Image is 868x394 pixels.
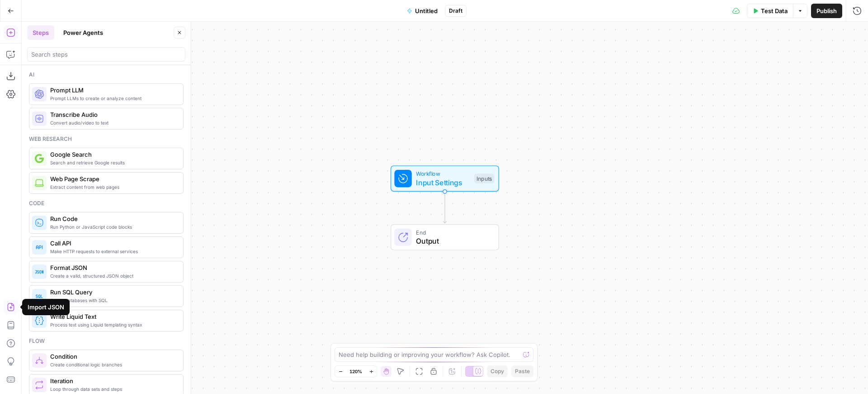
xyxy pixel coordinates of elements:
span: 120% [349,368,362,375]
span: Create a valid, structured JSON object [50,272,176,279]
span: Iteration [50,376,176,385]
span: Condition [50,352,176,361]
span: Prompt LLM [50,86,176,95]
div: Ai [29,71,184,79]
span: Run SQL Query [50,288,176,297]
button: Untitled [401,4,443,18]
button: Power Agents [58,25,108,40]
span: Make HTTP requests to external services [50,248,176,255]
span: Copy [491,367,504,375]
span: Workflow [416,169,470,178]
span: Paste [515,367,530,375]
span: Process text using Liquid templating syntax [50,321,176,328]
button: Steps [27,25,54,40]
span: Test Data [761,6,788,15]
div: Flow [29,337,184,345]
div: Web research [29,135,184,143]
span: Write Liquid Text [50,312,176,321]
span: Loop through data sets and steps [50,385,176,393]
span: Run Code [50,214,176,223]
span: Publish [816,6,837,15]
span: Search and retrieve Google results [50,159,176,166]
span: Format JSON [50,263,176,272]
span: Draft [449,7,462,15]
button: Paste [511,365,533,377]
span: Prompt LLMs to create or analyze content [50,95,176,102]
div: Inputs [474,173,494,183]
span: Input Settings [416,177,470,188]
button: Publish [811,4,842,18]
div: Code [29,199,184,207]
span: Transcribe Audio [50,110,176,119]
span: Convert audio/video to text [50,119,176,126]
button: Test Data [747,4,793,18]
span: End [416,228,490,236]
span: Output [416,235,490,246]
input: Search steps [31,50,181,59]
div: EndOutput [361,224,529,250]
span: Query databases with SQL [50,297,176,304]
div: Import JSON [28,303,64,312]
span: Run Python or JavaScript code blocks [50,223,176,231]
span: Extract content from web pages [50,183,176,191]
span: Create conditional logic branches [50,361,176,368]
div: WorkflowInput SettingsInputs [361,165,529,192]
g: Edge from start to end [443,192,446,223]
span: Web Page Scrape [50,174,176,183]
button: Copy [487,365,508,377]
span: Call API [50,239,176,248]
span: Untitled [415,6,438,15]
span: Google Search [50,150,176,159]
